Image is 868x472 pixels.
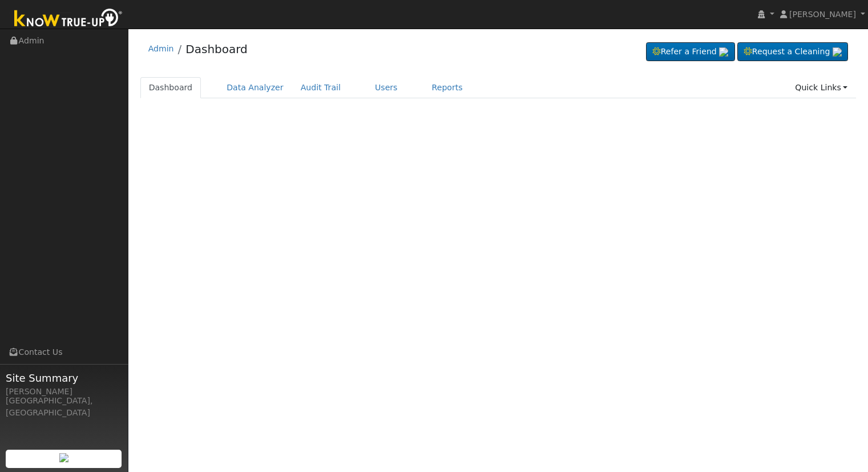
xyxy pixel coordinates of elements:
a: Reports [423,77,471,98]
a: Dashboard [185,42,248,56]
img: Know True-Up [9,6,128,32]
a: Users [366,77,406,98]
a: Admin [148,44,174,53]
div: [GEOGRAPHIC_DATA], [GEOGRAPHIC_DATA] [6,395,122,419]
span: Site Summary [6,370,122,386]
a: Audit Trail [292,77,349,98]
img: retrieve [719,47,728,57]
a: Quick Links [786,77,856,98]
a: Data Analyzer [218,77,292,98]
div: [PERSON_NAME] [6,386,122,398]
a: Dashboard [140,77,201,98]
span: [PERSON_NAME] [789,10,856,19]
img: retrieve [833,47,842,57]
a: Refer a Friend [646,42,735,62]
img: retrieve [59,453,68,462]
a: Request a Cleaning [737,42,848,62]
